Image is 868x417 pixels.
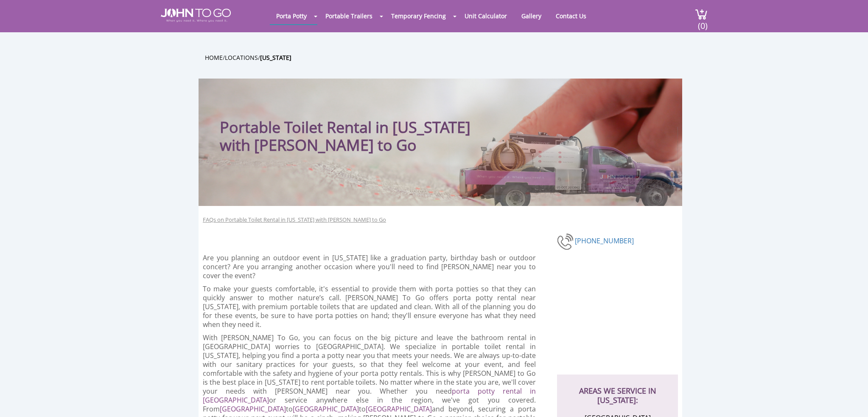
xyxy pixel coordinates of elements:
span: (0) [697,13,708,31]
a: FAQs on Portable Toilet Rental in [US_STATE] with [PERSON_NAME] to Go [203,216,386,224]
p: Are you planning an outdoor event in [US_STATE] like a graduation party, birthday bash or outdoor... [203,254,536,280]
a: [US_STATE] [260,54,291,62]
h1: Portable Toilet Rental in [US_STATE] with [PERSON_NAME] to Go [220,96,493,154]
a: [PHONE_NUMBER] [575,236,634,245]
a: porta potty rental in [GEOGRAPHIC_DATA] [203,386,536,405]
a: Gallery [515,8,548,24]
img: Truck [449,127,678,206]
a: [GEOGRAPHIC_DATA] [220,404,286,414]
a: [GEOGRAPHIC_DATA] [293,404,359,414]
a: Contact Us [549,8,593,24]
ul: / / [205,53,689,62]
p: To make your guests comfortable, it's essential to provide them with porta potties so that they c... [203,285,536,329]
a: Temporary Fencing [385,8,452,24]
a: Porta Potty [270,8,313,24]
img: phone-number [557,232,575,251]
a: Locations [225,54,258,62]
img: JOHN to go [161,8,231,22]
img: cart a [695,8,708,20]
h2: AREAS WE SERVICE IN [US_STATE]: [566,375,669,405]
a: Home [205,54,223,62]
a: Portable Trailers [319,8,379,24]
a: [GEOGRAPHIC_DATA] [366,404,432,414]
a: Unit Calculator [458,8,513,24]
